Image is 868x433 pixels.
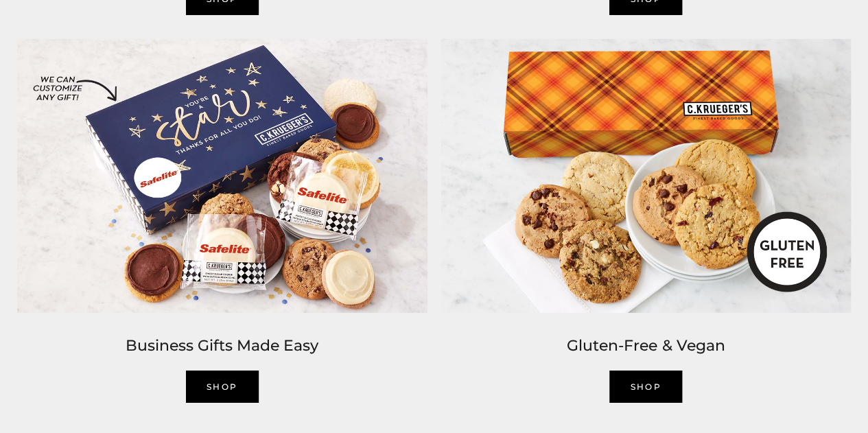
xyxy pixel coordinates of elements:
[17,333,427,358] h2: Business Gifts Made Easy
[441,333,852,358] h2: Gluten-Free & Vegan
[609,371,682,403] a: Shop
[11,381,142,422] iframe: Sign Up via Text for Offers
[10,32,434,319] img: C.Krueger’s image
[434,32,858,319] img: C.Krueger’s image
[186,371,259,403] a: SHOP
